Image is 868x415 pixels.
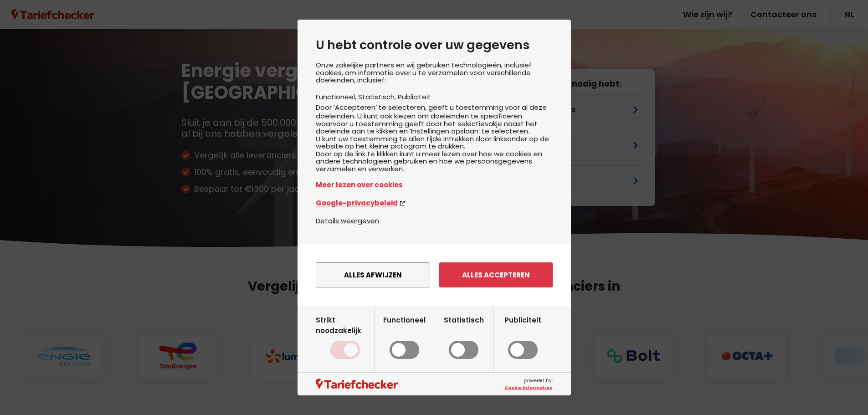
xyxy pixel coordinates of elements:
label: Strikt noodzakelijk [316,315,375,359]
a: Google-privacybeleid [316,198,553,208]
label: Functioneel [383,315,426,359]
li: Publiciteit [398,92,431,102]
li: Statistisch [358,92,398,102]
div: menu [298,244,571,306]
span: powered by: [504,377,553,391]
a: Cookie Information [504,384,553,391]
button: Details weergeven [316,215,379,226]
img: logo [316,379,398,390]
label: Statistisch [444,315,484,359]
button: Alles afwijzen [316,262,430,287]
h2: U hebt controle over uw gegevens [316,38,553,52]
label: Publiciteit [504,315,541,359]
a: Meer lezen over cookies [316,179,553,190]
button: Alles accepteren [439,262,553,287]
div: Onze zakelijke partners en wij gebruiken technologieën, inclusief cookies, om informatie over u t... [316,61,553,215]
li: Functioneel [316,92,358,102]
